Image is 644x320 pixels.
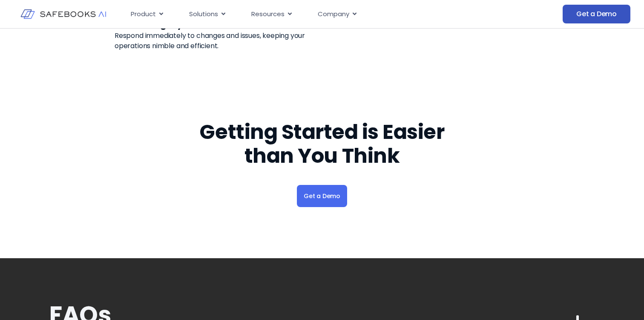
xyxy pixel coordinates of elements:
span: Company [318,9,349,19]
span: Product [131,9,156,19]
div: Menu Toggle [124,6,490,23]
span: Get a Demo [304,192,340,200]
span: Solutions [189,9,218,19]
a: Get a Demo [297,185,347,207]
p: Respond immediately to changes and issues, keeping your operations nimble and efficient. [115,31,309,51]
nav: Menu [124,6,490,23]
span: Get a Demo [576,10,617,18]
h2: Getting Started is Easier than You Think [181,120,463,168]
a: Get a Demo [563,5,630,23]
span: Resources [251,9,285,19]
